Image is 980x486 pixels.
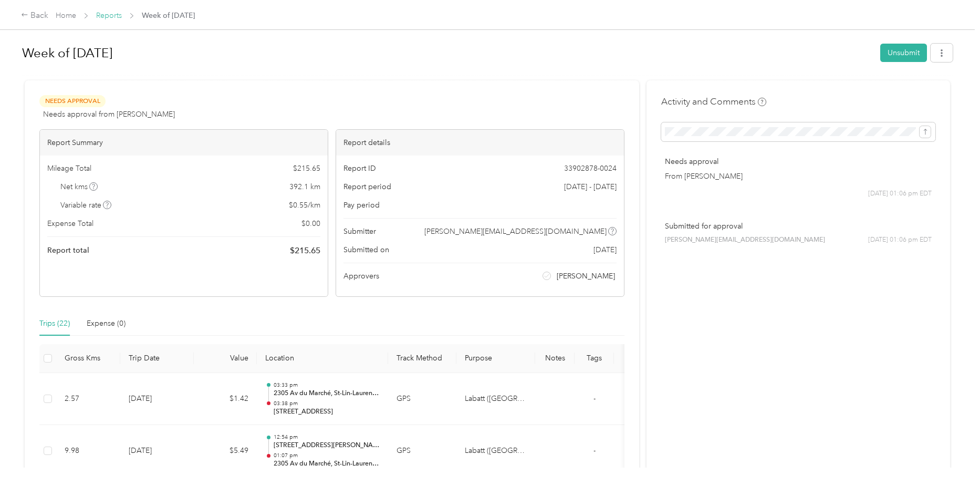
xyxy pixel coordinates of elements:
[388,425,456,478] td: GPS
[142,10,195,21] span: Week of [DATE]
[274,433,380,441] p: 12:54 pm
[665,171,932,182] p: From [PERSON_NAME]
[194,425,257,478] td: $5.49
[47,245,89,256] span: Report total
[868,235,932,245] span: [DATE] 01:06 pm EDT
[60,181,98,192] span: Net kms
[60,200,112,211] span: Variable rate
[274,407,380,417] p: [STREET_ADDRESS]
[56,425,120,478] td: 9.98
[343,200,380,211] span: Pay period
[880,44,927,62] button: Unsubmit
[388,344,456,373] th: Track Method
[593,446,596,455] span: -
[336,130,624,156] div: Report details
[289,181,320,192] span: 392.1 km
[388,373,456,426] td: GPS
[343,226,376,237] span: Submitter
[120,373,194,426] td: [DATE]
[456,344,535,373] th: Purpose
[575,344,614,373] th: Tags
[40,130,328,156] div: Report Summary
[343,271,379,282] span: Approvers
[564,181,617,192] span: [DATE] - [DATE]
[274,452,380,459] p: 01:07 pm
[293,163,320,174] span: $ 215.65
[87,318,126,329] div: Expense (0)
[274,459,380,469] p: 2305 Av du Marché, St-Lin-Laurentides, [GEOGRAPHIC_DATA]
[56,344,120,373] th: Gross Kms
[593,394,596,403] span: -
[56,373,120,426] td: 2.57
[289,200,320,211] span: $ 0.55 / km
[274,400,380,407] p: 03:38 pm
[43,109,175,120] span: Needs approval from [PERSON_NAME]
[47,218,93,229] span: Expense Total
[665,221,932,232] p: Submitted for approval
[96,11,122,20] a: Reports
[665,156,932,167] p: Needs approval
[424,226,607,237] span: [PERSON_NAME][EMAIL_ADDRESS][DOMAIN_NAME]
[661,95,766,108] h4: Activity and Comments
[665,235,825,245] span: [PERSON_NAME][EMAIL_ADDRESS][DOMAIN_NAME]
[535,344,575,373] th: Notes
[21,9,48,22] div: Back
[39,95,106,107] span: Needs Approval
[557,271,615,282] span: [PERSON_NAME]
[868,189,932,199] span: [DATE] 01:06 pm EDT
[921,427,980,486] iframe: Everlance-gr Chat Button Frame
[257,344,388,373] th: Location
[47,163,91,174] span: Mileage Total
[194,373,257,426] td: $1.42
[274,381,380,389] p: 03:33 pm
[564,163,617,174] span: 33902878-0024
[120,344,194,373] th: Trip Date
[56,11,76,20] a: Home
[274,441,380,450] p: [STREET_ADDRESS][PERSON_NAME]
[343,244,389,255] span: Submitted on
[22,40,873,66] h1: Week of August 18 2025
[290,244,320,257] span: $ 215.65
[456,425,535,478] td: Labatt (Quebec)
[456,373,535,426] td: Labatt (Quebec)
[343,181,391,192] span: Report period
[39,318,70,329] div: Trips (22)
[274,389,380,398] p: 2305 Av du Marché, St-Lin-Laurentides, [GEOGRAPHIC_DATA]
[301,218,320,229] span: $ 0.00
[593,244,617,255] span: [DATE]
[194,344,257,373] th: Value
[120,425,194,478] td: [DATE]
[343,163,376,174] span: Report ID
